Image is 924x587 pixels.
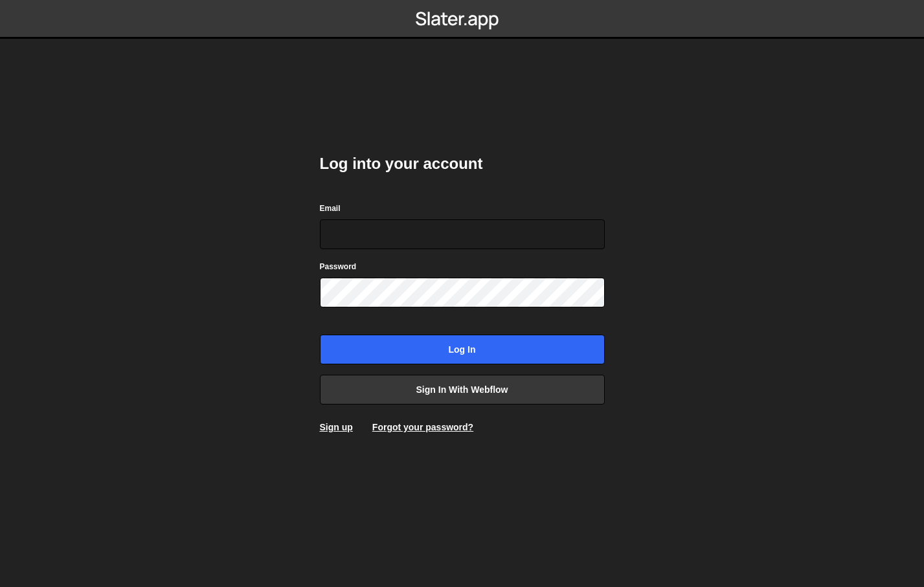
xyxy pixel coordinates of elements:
[320,260,357,273] label: Password
[320,422,353,432] a: Sign up
[320,335,605,364] input: Log in
[372,422,473,432] a: Forgot your password?
[320,153,605,174] h2: Log into your account
[320,202,341,215] label: Email
[320,375,605,404] a: Sign in with Webflow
